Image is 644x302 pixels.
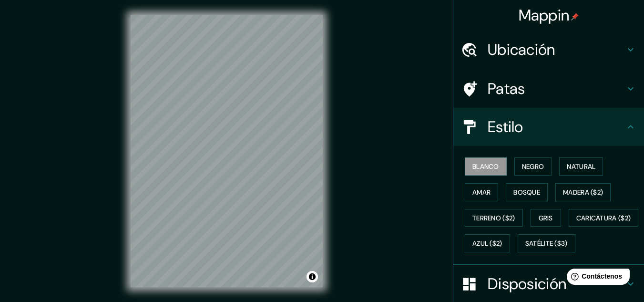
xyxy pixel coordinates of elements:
[453,31,644,69] div: Ubicación
[472,162,499,171] font: Blanco
[555,183,611,201] button: Madera ($2)
[525,240,568,248] font: Satélite ($3)
[571,13,579,21] img: pin-icon.png
[576,214,631,222] font: Caricatura ($2)
[453,70,644,108] div: Patas
[559,265,634,292] iframe: Lanzador de widgets de ayuda
[518,234,575,252] button: Satélite ($3)
[131,15,323,287] canvas: Mapa
[488,274,566,294] font: Disposición
[539,214,553,222] font: Gris
[506,183,548,201] button: Bosque
[488,117,523,137] font: Estilo
[569,209,639,227] button: Caricatura ($2)
[531,209,561,227] button: Gris
[465,209,523,227] button: Terreno ($2)
[465,234,510,252] button: Azul ($2)
[472,188,491,197] font: Amar
[488,79,525,99] font: Patas
[472,240,502,248] font: Azul ($2)
[513,188,540,197] font: Bosque
[453,108,644,146] div: Estilo
[559,157,603,176] button: Natural
[488,40,555,60] font: Ubicación
[465,157,507,176] button: Blanco
[563,188,603,197] font: Madera ($2)
[307,271,318,282] button: Activar o desactivar atribución
[567,162,595,171] font: Natural
[522,162,544,171] font: Negro
[519,5,570,25] font: Mappin
[465,183,498,201] button: Amar
[472,214,515,222] font: Terreno ($2)
[514,157,552,176] button: Negro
